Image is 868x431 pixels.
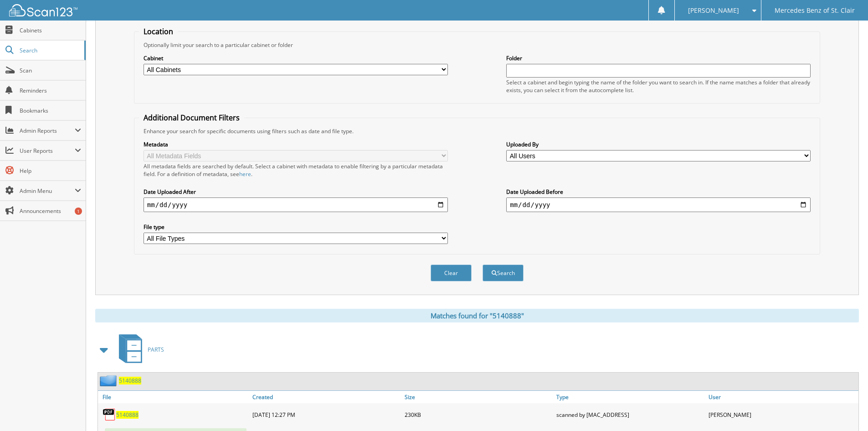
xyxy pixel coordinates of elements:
[103,408,116,421] img: PDF.png
[554,391,706,403] a: Type
[20,47,80,54] span: Search
[239,170,251,178] a: here
[144,140,448,148] label: Metadata
[144,162,448,178] div: All metadata fields are searched by default. Select a cabinet with metadata to enable filtering b...
[431,265,472,281] button: Clear
[20,26,81,34] span: Cabinets
[706,391,858,403] a: User
[148,346,164,353] span: PARTS
[775,8,855,13] span: Mercedes Benz of St. Clair
[20,147,75,155] span: User Reports
[506,54,811,62] label: Folder
[250,391,402,403] a: Created
[113,332,164,368] a: PARTS
[116,411,139,419] a: 5140888
[20,207,81,215] span: Announcements
[144,54,448,62] label: Cabinet
[483,265,524,281] button: Search
[9,4,77,16] img: scan123-logo-white.svg
[139,127,815,135] div: Enhance your search for specific documents using filters such as date and file type.
[139,41,815,49] div: Optionally limit your search to a particular cabinet or folder
[688,8,739,13] span: [PERSON_NAME]
[20,67,81,74] span: Scan
[75,208,82,215] div: 1
[20,167,81,175] span: Help
[554,405,706,424] div: scanned by [MAC_ADDRESS]
[506,78,811,94] div: Select a cabinet and begin typing the name of the folder you want to search in. If the name match...
[402,391,555,403] a: Size
[506,140,811,148] label: Uploaded By
[100,375,119,386] img: folder2.png
[20,187,75,195] span: Admin Menu
[506,188,811,196] label: Date Uploaded Before
[144,223,448,231] label: File type
[250,405,402,424] div: [DATE] 12:27 PM
[402,405,555,424] div: 230KB
[506,197,811,212] input: end
[144,197,448,212] input: start
[119,377,141,384] a: 5140888
[20,107,81,114] span: Bookmarks
[144,188,448,196] label: Date Uploaded After
[95,309,859,322] div: Matches found for "5140888"
[98,391,250,403] a: File
[706,405,858,424] div: [PERSON_NAME]
[139,26,178,36] legend: Location
[139,113,244,123] legend: Additional Document Filters
[20,127,75,135] span: Admin Reports
[20,87,81,94] span: Reminders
